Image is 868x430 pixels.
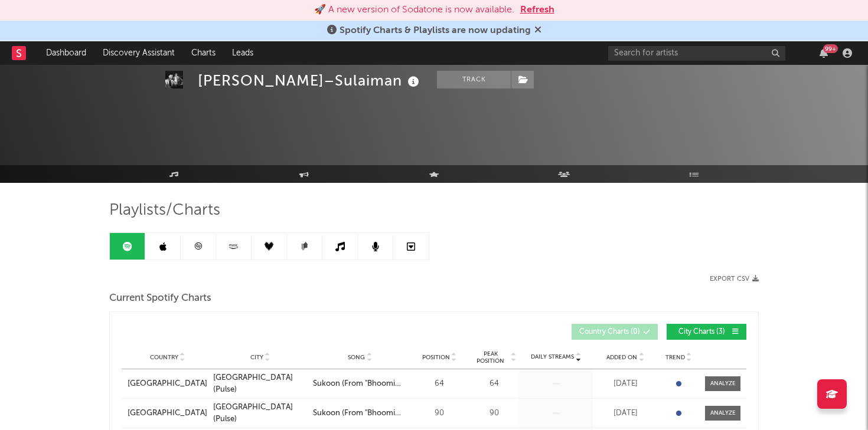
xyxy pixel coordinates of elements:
[314,3,514,17] div: 🚀 A new version of Sodatone is now available.
[579,329,640,336] span: Country Charts ( 0 )
[606,354,637,361] span: Added On
[472,350,509,365] span: Peak Position
[213,372,307,395] a: [GEOGRAPHIC_DATA] (Pulse)
[198,71,422,90] div: [PERSON_NAME]–Sulaiman
[534,26,541,35] span: Dismiss
[150,354,178,361] span: Country
[128,408,207,419] a: [GEOGRAPHIC_DATA]
[531,353,574,362] span: Daily Streams
[213,402,307,425] a: [GEOGRAPHIC_DATA] (Pulse)
[520,3,554,17] button: Refresh
[313,378,407,390] a: Sukoon (From "Bhoomi 2025")
[38,41,94,65] a: Dashboard
[665,354,685,361] span: Trend
[109,203,220,218] span: Playlists/Charts
[823,44,838,53] div: 99 +
[413,408,466,419] div: 90
[608,46,785,61] input: Search for artists
[224,41,262,65] a: Leads
[596,378,655,390] div: [DATE]
[94,41,183,65] a: Discovery Assistant
[183,41,224,65] a: Charts
[667,324,746,340] button: City Charts(3)
[413,378,466,390] div: 64
[820,48,828,58] button: 99+
[472,408,516,419] div: 90
[596,408,655,419] div: [DATE]
[128,378,207,390] a: [GEOGRAPHIC_DATA]
[472,378,516,390] div: 64
[348,354,365,361] span: Song
[109,291,211,306] span: Current Spotify Charts
[422,354,450,361] span: Position
[572,324,658,340] button: Country Charts(0)
[313,408,407,419] a: Sukoon (From "Bhoomi 2025")
[674,329,729,336] span: City Charts ( 3 )
[710,275,759,283] button: Export CSV
[250,354,263,361] span: City
[340,26,531,35] span: Spotify Charts & Playlists are now updating
[437,71,511,88] button: Track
